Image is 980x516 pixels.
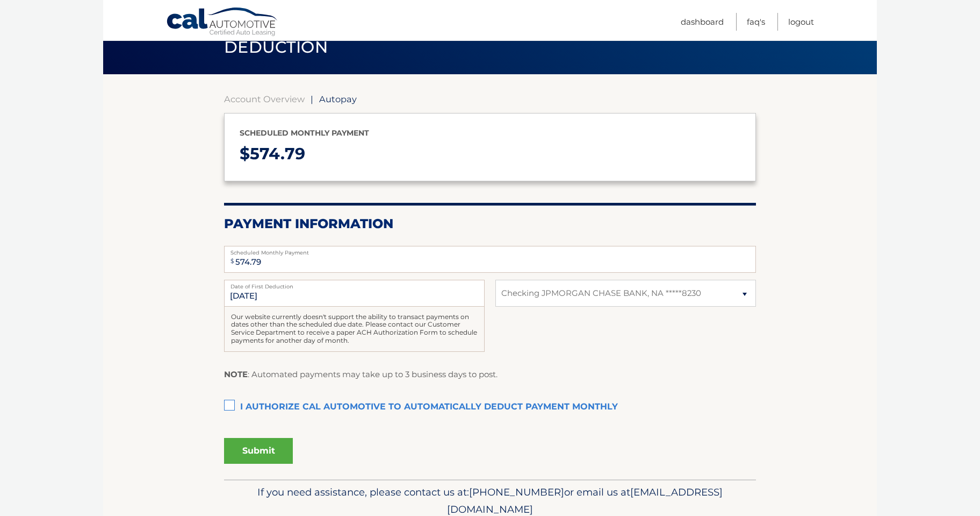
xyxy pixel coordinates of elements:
[224,367,498,381] p: : Automated payments may take up to 3 business days to post.
[224,397,756,418] label: I authorize cal automotive to automatically deduct payment monthly
[224,280,485,307] input: Payment Date
[224,438,293,464] button: Submit
[224,216,756,232] h2: Payment Information
[747,13,765,31] a: FAQ's
[227,249,237,273] span: $
[224,280,485,288] label: Date of First Deduction
[166,7,279,38] a: Cal Automotive
[224,246,756,255] label: Scheduled Monthly Payment
[224,307,485,352] div: Our website currently doesn't support the ability to transact payments on dates other than the sc...
[240,140,740,168] p: $
[311,94,313,104] span: |
[224,369,248,379] strong: NOTE
[319,94,357,104] span: Autopay
[681,13,724,31] a: Dashboard
[469,486,564,498] span: [PHONE_NUMBER]
[240,126,740,140] p: Scheduled monthly payment
[224,94,305,104] a: Account Overview
[250,144,305,164] span: 574.79
[447,486,723,515] span: [EMAIL_ADDRESS][DOMAIN_NAME]
[788,13,814,31] a: Logout
[224,246,756,273] input: Payment Amount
